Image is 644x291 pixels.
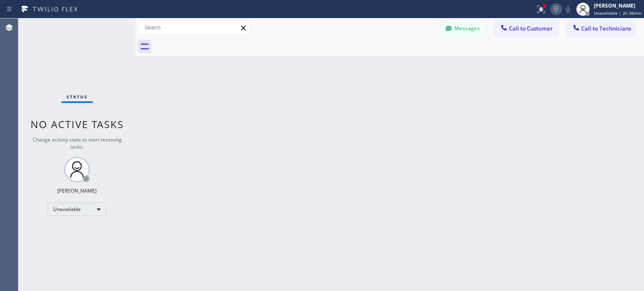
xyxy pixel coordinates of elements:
[494,21,558,36] button: Call to Customer
[440,21,486,36] button: Messages
[57,187,97,194] div: [PERSON_NAME]
[594,10,641,16] span: Unavailable | 2h 36min
[567,21,636,36] button: Call to Technicians
[33,136,122,150] span: Change activity state to start receiving tasks.
[594,2,641,9] div: [PERSON_NAME]
[581,25,631,32] span: Call to Technicians
[138,21,250,34] input: Search
[66,94,88,100] span: Status
[31,117,124,131] span: No active tasks
[48,203,106,216] div: Unavailable
[562,3,574,15] button: Mute
[509,25,553,32] span: Call to Customer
